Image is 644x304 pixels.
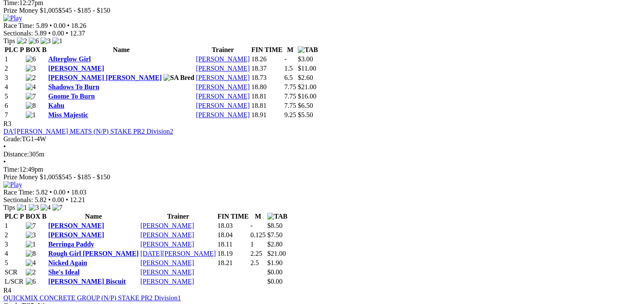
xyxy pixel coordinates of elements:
span: Race Time: [3,22,34,29]
td: SCR [4,268,24,277]
text: 7.75 [284,83,296,90]
span: 0.00 [52,196,64,203]
span: 5.82 [36,189,48,196]
div: Prize Money $1,005 [3,7,641,14]
td: 18.37 [251,64,283,73]
span: Tips [3,204,15,211]
a: She's Ideal [48,268,79,276]
a: [PERSON_NAME] [196,83,250,90]
text: 7.75 [284,93,296,100]
th: Trainer [140,212,216,221]
span: • [48,30,51,37]
a: [PERSON_NAME] [PERSON_NAME] [48,74,162,81]
a: Nicked Again [48,259,87,266]
img: 4 [26,83,36,91]
td: 2 [4,64,24,73]
a: [PERSON_NAME] [196,102,250,109]
span: 0.00 [54,22,65,29]
img: 3 [41,37,51,45]
a: [PERSON_NAME] [140,259,194,266]
span: PLC [5,213,18,220]
span: 5.82 [35,196,46,203]
a: Miss Majestic [48,111,88,118]
th: FIN TIME [251,46,283,54]
span: Sectionals: [3,30,33,37]
span: • [3,158,6,165]
span: 0.00 [54,189,65,196]
img: Play [3,181,22,189]
img: 3 [26,65,36,72]
td: 18.81 [251,101,283,110]
a: [PERSON_NAME] [140,241,194,248]
span: B [42,46,46,53]
span: $6.50 [298,102,313,109]
img: 4 [26,259,36,267]
a: [PERSON_NAME] [140,222,194,229]
div: Prize Money $1,005 [3,173,641,181]
td: 18.91 [251,111,283,119]
td: 4 [4,83,24,91]
img: 8 [26,250,36,257]
img: 7 [26,222,36,230]
td: 2 [4,231,24,239]
span: $21.00 [267,250,286,257]
div: TG1-4W [3,135,641,143]
th: Name [48,212,139,221]
a: [PERSON_NAME] [196,74,250,81]
span: Tips [3,37,15,44]
td: 18.80 [251,83,283,91]
span: R3 [3,120,11,127]
span: 5.89 [35,30,46,37]
img: 1 [52,37,62,45]
span: $11.00 [298,65,316,72]
img: 6 [29,37,39,45]
span: 18.03 [71,189,87,196]
img: 1 [26,241,36,248]
img: 4 [41,204,51,211]
span: P [20,213,24,220]
td: 18.19 [217,249,249,258]
span: $21.00 [298,83,316,90]
th: Name [48,46,195,54]
img: 2 [17,37,27,45]
a: [DATE][PERSON_NAME] [140,250,216,257]
span: Distance: [3,151,29,158]
text: 0.125 [250,231,266,238]
td: 3 [4,240,24,249]
text: - [250,222,253,229]
span: R4 [3,287,11,294]
a: Afterglow Girl [48,55,91,63]
td: 1 [4,222,24,230]
a: Gnome To Burn [48,93,95,100]
text: 2.5 [250,259,259,266]
span: $3.00 [298,55,313,63]
img: 1 [17,204,27,211]
a: [PERSON_NAME] [48,65,104,72]
img: 2 [26,268,36,276]
th: M [284,46,296,54]
text: 7.75 [284,102,296,109]
img: TAB [298,46,318,54]
td: 3 [4,74,24,82]
span: • [3,143,6,150]
td: 18.04 [217,231,249,239]
text: 1 [250,241,254,248]
a: [PERSON_NAME] [196,55,250,63]
a: [PERSON_NAME] [140,278,194,285]
span: • [66,196,68,203]
a: Kahu [48,102,64,109]
span: $545 - $185 - $150 [58,173,110,181]
a: [PERSON_NAME] [140,231,194,238]
span: • [67,189,70,196]
img: 3 [29,204,39,211]
text: 1.5 [284,65,293,72]
a: QUICKMIX CONCRETE GROUP (N/P) STAKE PR2 Division1 [3,294,181,301]
td: 4 [4,249,24,258]
td: 18.11 [217,240,249,249]
img: 6 [26,55,36,63]
a: [PERSON_NAME] Biscuit [48,278,126,285]
td: 18.21 [217,259,249,267]
img: 3 [26,231,36,239]
span: 12.37 [70,30,85,37]
span: • [48,196,51,203]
